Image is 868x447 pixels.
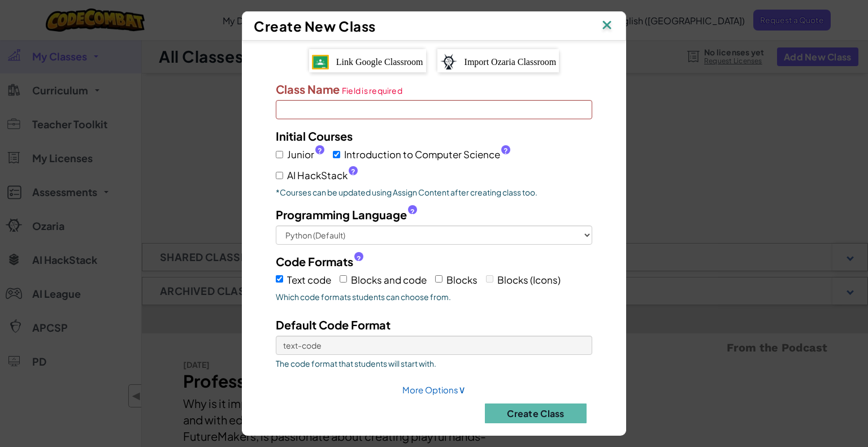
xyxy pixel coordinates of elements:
[276,253,353,270] span: Code Formats
[410,207,415,216] span: ?
[276,128,353,144] label: Initial Courses
[504,146,508,155] span: ?
[276,151,283,158] input: Junior?
[342,86,402,95] span: Field is required
[486,275,493,283] input: Blocks (Icons)
[344,146,510,163] span: Introduction to Computer Science
[336,57,423,67] span: Link Google Classroom
[287,274,331,286] span: Text code
[318,146,322,155] span: ?
[333,151,340,158] input: Introduction to Computer Science?
[276,275,283,283] input: Text code
[276,318,390,332] span: Default Code Format
[340,275,347,283] input: Blocks and code
[254,18,376,34] span: Create New Class
[351,167,355,176] span: ?
[287,167,358,184] span: AI HackStack
[458,383,466,396] span: ∨
[276,291,592,302] span: Which code formats students can choose from.
[600,18,614,34] img: IconClose.svg
[276,186,592,198] p: *Courses can be updated using Assign Content after creating class too.
[276,206,407,223] span: Programming Language
[465,57,557,67] span: Import Ozaria Classroom
[276,82,340,96] span: Class Name
[312,55,329,70] img: IconGoogleClassroom.svg
[446,274,478,286] span: Blocks
[440,54,457,70] img: ozaria-logo.png
[357,254,361,263] span: ?
[276,358,592,369] span: The code format that students will start with.
[351,274,427,286] span: Blocks and code
[497,274,561,286] span: Blocks (Icons)
[435,275,442,283] input: Blocks
[485,403,587,423] button: Create Class
[402,384,466,395] a: More Options
[287,146,324,163] span: Junior
[276,172,283,179] input: AI HackStack?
